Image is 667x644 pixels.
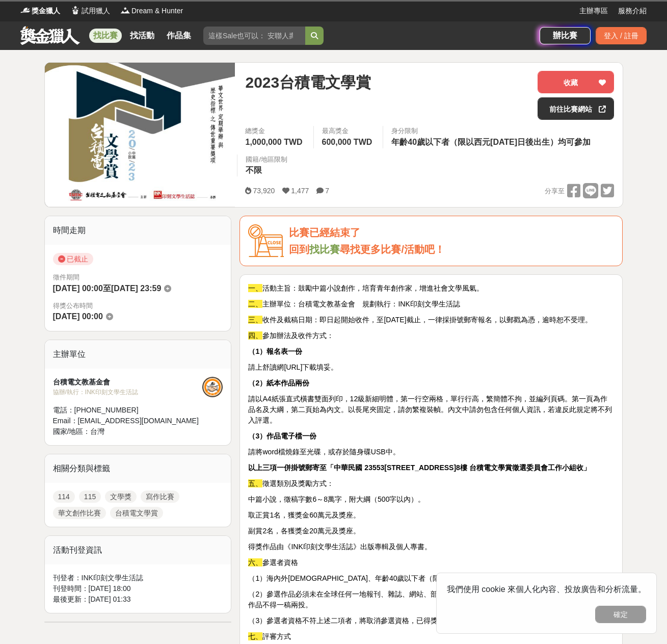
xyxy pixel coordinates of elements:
[103,284,111,293] span: 至
[89,29,122,43] a: 找比賽
[53,507,106,519] a: 華文創作比賽
[545,184,565,199] span: 分享至
[126,29,158,43] a: 找活動
[141,491,179,503] a: 寫作比賽
[309,244,340,255] a: 找比賽
[45,216,231,245] div: 時間走期
[248,363,338,371] span: 請上舒讀網[URL]下載填妥。
[53,594,223,605] div: 最後更新： [DATE] 01:33
[248,284,262,292] span: 一、
[131,6,183,16] span: Dream & Hunter
[248,543,431,551] span: 得獎作品由《INK印刻文學生活誌》出版專輯及個人專書。
[45,340,231,369] div: 主辦單位
[579,6,608,16] a: 主辦專區
[595,606,646,623] button: 確定
[70,5,81,15] img: Logo
[53,405,203,416] div: 電話： [PHONE_NUMBER]
[538,71,614,93] button: 收藏
[20,5,31,15] img: Logo
[322,138,372,146] span: 600,000 TWD
[248,379,309,387] strong: （2）紙本作品兩份
[262,284,484,292] span: 活動主旨：鼓勵中篇小說創作，培育青年創作家，增進社會文學風氣。
[53,416,203,426] div: Email： [EMAIL_ADDRESS][DOMAIN_NAME]
[289,224,614,241] div: 比賽已經結束了
[289,244,309,255] span: 回到
[618,6,647,16] a: 服務介紹
[325,187,329,195] span: 7
[340,244,445,255] span: 尋找更多比賽/活動吧！
[248,495,425,503] span: 中篇小說，徵稿字數6～8萬字，附大綱（500字以內）。
[447,585,646,594] span: 我們使用 cookie 來個人化內容、投放廣告和分析流量。
[248,574,612,582] span: （1）海內外[DEMOGRAPHIC_DATA]、年齡40歲以下者（限以西元[DATE]日後出生）均可參加，惟須以中文創作。
[248,448,399,456] span: 請將word檔燒錄至光碟，或存於隨身碟USB中。
[540,27,591,44] a: 辦比賽
[105,491,137,503] a: 文學獎
[248,558,262,566] span: 六、
[262,558,298,566] span: 參選者資格
[53,312,103,321] span: [DATE] 00:00
[248,432,316,440] strong: （3）作品電子檔一份
[291,187,309,195] span: 1,477
[248,316,262,324] span: 三、
[163,29,195,43] a: 作品集
[248,224,284,257] img: Icon
[53,491,75,503] a: 114
[53,273,79,281] span: 徵件期間
[248,511,360,519] span: 取正賞1名，獲獎金60萬元及獎座。
[391,126,593,136] div: 身分限制
[53,388,203,397] div: 協辦/執行： INK印刻文學生活誌
[120,5,130,15] img: Logo
[45,536,231,564] div: 活動刊登資訊
[248,527,360,535] span: 副賞2名，各獲獎金20萬元及獎座。
[53,301,223,311] span: 得獎公布時間
[53,253,93,265] span: 已截止
[53,284,103,293] span: [DATE] 00:00
[20,6,60,16] a: Logo獎金獵人
[248,632,262,640] span: 七、
[79,491,101,503] a: 115
[45,63,235,207] img: Cover Image
[248,479,262,487] span: 五、
[262,316,592,324] span: 收件及截稿日期：即日起開始收件，至[DATE]截止，一律採掛號郵寄報名，以郵戳為憑，逾時恕不受理。
[120,6,183,16] a: LogoDream & Hunter
[538,97,614,120] a: 前往比賽網站
[90,427,104,435] span: 台灣
[203,27,305,45] input: 這樣Sale也可以： 安聯人壽創意銷售法募集
[248,300,262,308] span: 二、
[248,331,262,340] span: 四、
[248,590,609,609] span: （2）參選作品必須未在全球任何一地報刊、雜誌、網站、部落格等公開媒體發表；已輯印成書者亦不得參選。參賽作品不得一稿兩投。
[45,454,231,483] div: 相關分類與標籤
[111,284,161,293] span: [DATE] 23:59
[246,166,262,174] span: 不限
[70,6,110,16] a: Logo試用獵人
[246,154,287,165] div: 國籍/地區限制
[262,479,334,487] span: 徵選類別及獎勵方式：
[248,347,302,355] strong: （1）報名表一份
[110,507,163,519] a: 台積電文學賞
[53,427,91,435] span: 國家/地區：
[262,300,460,308] span: 主辦單位：台積電文教基金會 規劃執行：INK印刻文學生活誌
[245,71,371,94] span: 2023台積電文學賞
[53,583,223,594] div: 刊登時間： [DATE] 18:00
[248,395,612,424] span: 請以A4紙張直式橫書雙面列印，12級新細明體，第一行空兩格，單行行高，繁簡體不拘，並編列頁碼。第一頁為作品名及大綱，第二頁始為內文。以長尾夾固定，請勿繁複裝幀。內文中請勿包含任何個人資訊，若違反...
[248,616,602,625] span: （3）參選者資格不符上述二項者，將取消參選資格，已得獎者，將追回獎金及獎座，並公布其違規情形之事實。
[53,573,223,583] div: 刊登者： INK印刻文學生活誌
[32,6,60,16] span: 獎金獵人
[322,126,375,136] span: 最高獎金
[262,632,291,640] span: 評審方式
[253,187,275,195] span: 73,920
[248,463,590,472] strong: 以上三項一併掛號郵寄至「中華民國 23553[STREET_ADDRESS]8樓 台積電文學賞徵選委員會工作小組收」
[53,377,203,388] div: 台積電文教基金會
[262,331,334,340] span: 參加辦法及收件方式：
[82,6,110,16] span: 試用獵人
[391,138,591,146] span: 年齡40歲以下者（限以西元[DATE]日後出生）均可參加
[245,138,302,146] span: 1,000,000 TWD
[596,27,647,44] div: 登入 / 註冊
[245,126,305,136] span: 總獎金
